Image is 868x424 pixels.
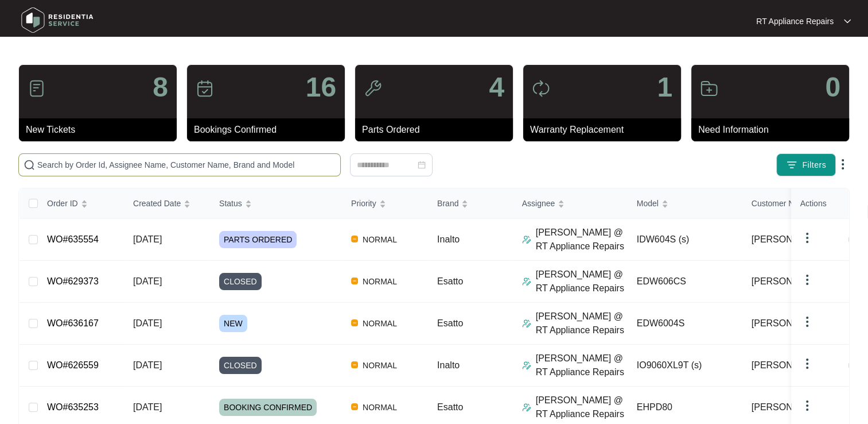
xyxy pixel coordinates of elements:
img: icon [532,79,550,98]
th: Created Date [124,188,210,219]
th: Customer Name [742,188,857,219]
span: [DATE] [133,318,162,328]
img: Assigner Icon [522,403,531,412]
th: Assignee [513,188,628,219]
span: NORMAL [358,359,402,372]
img: icon [364,79,382,98]
span: Assignee [522,197,555,210]
span: Brand [437,197,458,210]
button: filter iconFilters [776,153,836,176]
p: Need Information [698,123,849,137]
img: Vercel Logo [351,361,358,368]
span: [PERSON_NAME] [752,400,827,414]
img: dropdown arrow [836,157,850,171]
th: Order ID [38,188,124,219]
input: Search by Order Id, Assignee Name, Customer Name, Brand and Model [37,159,336,171]
p: [PERSON_NAME] @ RT Appliance Repairs [536,394,628,421]
img: dropdown arrow [800,357,814,371]
span: Status [219,197,242,210]
span: Filters [802,159,826,171]
span: [DATE] [133,360,162,370]
span: Inalto [437,360,460,370]
td: IO9060XL9T (s) [628,345,742,387]
img: Assigner Icon [522,361,531,370]
span: NORMAL [358,400,402,414]
span: [PERSON_NAME] [752,275,827,288]
p: 16 [306,74,336,101]
th: Actions [791,188,848,219]
span: Created Date [133,197,181,210]
a: WO#626559 [47,360,99,370]
span: NEW [219,315,247,332]
td: EDW6004S [628,303,742,345]
span: Inalto [437,234,460,244]
p: Warranty Replacement [530,123,681,137]
span: Customer Name [752,197,810,210]
img: Vercel Logo [351,236,358,242]
span: [PERSON_NAME]... [752,359,835,372]
img: search-icon [24,159,35,171]
td: IDW604S (s) [628,219,742,261]
p: [PERSON_NAME] @ RT Appliance Repairs [536,352,628,379]
span: Esatto [437,318,463,328]
span: Priority [351,197,376,210]
img: dropdown arrow [800,231,814,245]
p: 1 [657,74,672,101]
span: [PERSON_NAME] [752,317,827,330]
img: icon [700,79,718,98]
span: NORMAL [358,233,402,246]
img: residentia service logo [17,3,98,37]
th: Brand [428,188,513,219]
img: Vercel Logo [351,277,358,284]
a: WO#629373 [47,276,99,286]
span: Model [637,197,659,210]
span: Esatto [437,402,463,412]
img: dropdown arrow [800,399,814,413]
span: [DATE] [133,234,162,244]
img: icon [196,79,214,98]
th: Model [628,188,742,219]
a: WO#635554 [47,234,99,244]
th: Status [210,188,342,219]
img: filter icon [786,159,797,171]
span: Order ID [47,197,78,210]
img: Vercel Logo [351,403,358,410]
span: NORMAL [358,317,402,330]
p: New Tickets [26,123,177,137]
img: Assigner Icon [522,277,531,286]
span: [DATE] [133,276,162,286]
span: NORMAL [358,275,402,288]
td: EDW606CS [628,261,742,303]
p: [PERSON_NAME] @ RT Appliance Repairs [536,226,628,253]
p: [PERSON_NAME] @ RT Appliance Repairs [536,268,628,295]
img: icon [28,79,46,98]
p: Parts Ordered [362,123,513,137]
p: RT Appliance Repairs [756,16,834,27]
p: [PERSON_NAME] @ RT Appliance Repairs [536,310,628,337]
img: Assigner Icon [522,319,531,328]
a: WO#635253 [47,402,99,412]
span: [PERSON_NAME]... [752,233,835,246]
span: Esatto [437,276,463,286]
p: 0 [825,74,840,101]
th: Priority [342,188,428,219]
p: Bookings Confirmed [194,123,345,137]
span: BOOKING CONFIRMED [219,399,317,416]
span: CLOSED [219,273,262,290]
img: dropdown arrow [800,273,814,287]
span: PARTS ORDERED [219,231,297,248]
span: CLOSED [219,357,262,374]
p: 8 [153,74,168,101]
img: Assigner Icon [522,235,531,244]
img: dropdown arrow [844,18,851,24]
img: dropdown arrow [800,315,814,329]
a: WO#636167 [47,318,99,328]
img: Vercel Logo [351,319,358,326]
p: 4 [489,74,504,101]
span: [DATE] [133,402,162,412]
